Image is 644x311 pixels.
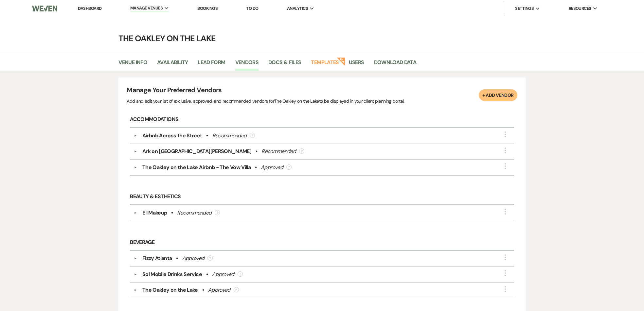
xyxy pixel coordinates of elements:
div: The Oakley on the Lake Airbnb - The Vow Villa [142,164,251,171]
div: The Oakley on the Lake [142,286,198,294]
div: ? [299,148,304,154]
b: • [256,147,257,155]
a: Availability [157,58,188,71]
a: To Do [246,6,258,11]
b: • [176,254,178,262]
div: ? [207,255,213,261]
div: Fizzy Atlanta [142,254,172,262]
div: ? [250,133,255,138]
div: Recommended [212,132,247,140]
a: Download Data [374,58,417,71]
b: • [255,164,257,171]
a: Bookings [197,6,218,11]
button: ▼ [132,211,139,215]
div: ? [234,287,239,292]
button: ▼ [132,273,139,276]
strong: New [336,57,346,66]
div: ? [286,164,292,170]
span: Settings [515,5,534,12]
div: Ark on [GEOGRAPHIC_DATA][PERSON_NAME] [142,147,251,155]
div: Airbnb Across the Street [142,132,202,140]
b: • [171,209,173,217]
a: Docs & Files [268,58,301,71]
a: Templates [311,58,339,71]
span: Resources [569,5,591,12]
div: Approved [261,164,283,171]
button: ▼ [132,166,139,169]
div: Approved [182,254,205,262]
b: • [202,286,204,294]
button: ▼ [132,150,139,153]
div: ? [215,210,220,215]
b: • [206,132,208,140]
div: Sol Mobile Drinks Service [142,270,202,278]
p: Add and edit your list of exclusive, approved, and recommended vendors for The Oakley on the Lake... [127,97,404,105]
h6: Beverage [130,235,514,251]
span: Analytics [287,5,308,12]
div: Approved [208,286,230,294]
div: E I Makeup [142,209,167,217]
div: Approved [212,270,234,278]
a: Venue Info [118,58,147,71]
a: Users [349,58,364,71]
button: ▼ [132,257,139,260]
h4: Manage Your Preferred Vendors [127,85,404,97]
span: Manage Venues [130,5,163,11]
button: ▼ [132,134,139,137]
div: Recommended [261,147,296,155]
div: Recommended [177,209,211,217]
a: Lead Form [198,58,225,71]
h4: The Oakley on the Lake [86,33,558,44]
img: Weven Logo [32,2,57,15]
h6: Beauty & Esthetics [130,189,514,205]
button: + Add Vendor [479,89,517,101]
a: Dashboard [78,6,101,11]
button: ▼ [132,288,139,292]
b: • [206,270,208,278]
div: ? [238,271,243,277]
h6: Accommodations [130,112,514,128]
a: Vendors [235,58,259,71]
